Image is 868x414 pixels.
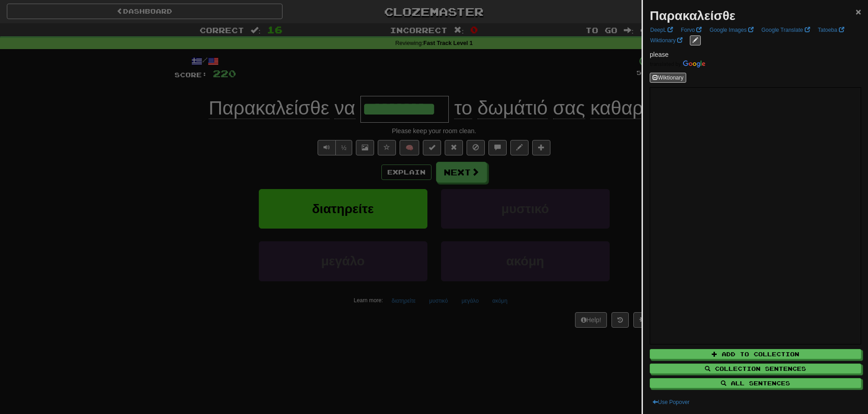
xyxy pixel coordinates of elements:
[815,25,847,35] a: Tatoeba
[856,7,861,16] button: Close
[650,349,861,359] button: Add to Collection
[647,25,676,35] a: DeepL
[650,73,686,83] button: Wiktionary
[650,397,692,407] button: Use Popover
[759,25,813,35] a: Google Translate
[647,35,685,45] a: Wiktionary
[650,51,668,58] span: please
[650,378,861,388] button: All Sentences
[690,35,701,45] button: edit links
[650,60,705,68] img: Color short
[856,6,861,17] span: ×
[678,25,704,35] a: Forvo
[650,364,861,374] button: Collection Sentences
[650,9,735,23] strong: Παρακαλείσθε
[707,25,756,35] a: Google Images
